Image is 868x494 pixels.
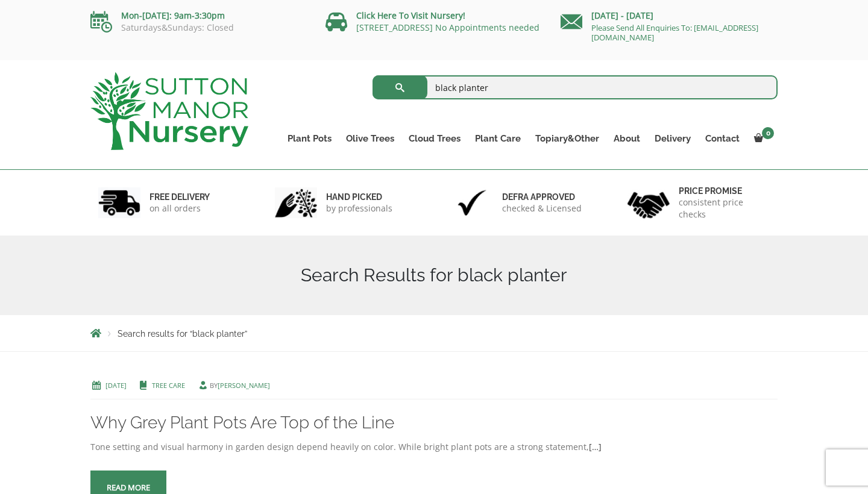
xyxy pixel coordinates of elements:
h1: Search Results for black planter [90,264,778,286]
a: [PERSON_NAME] [218,381,270,390]
a: Please Send All Enquiries To: [EMAIL_ADDRESS][DOMAIN_NAME] [591,22,758,43]
a: Tree Care [152,381,185,390]
a: About [606,130,647,147]
p: Mon-[DATE]: 9am-3:30pm [90,8,307,23]
a: Plant Pots [280,130,339,147]
img: 2.jpg [275,187,317,218]
a: [STREET_ADDRESS] No Appointments needed [356,22,539,33]
nav: Breadcrumbs [90,328,778,338]
div: Tone setting and visual harmony in garden design depend heavily on color. While bright plant pots... [90,440,778,454]
a: Why Grey Plant Pots Are Top of the Line [90,413,394,433]
p: on all orders [149,202,210,214]
a: Plant Care [468,130,528,147]
a: Topiary&Other [528,130,606,147]
a: [DATE] [105,381,127,390]
p: by professionals [326,202,392,214]
input: Search... [373,75,778,99]
h6: hand picked [326,192,392,202]
p: consistent price checks [679,196,770,220]
h6: FREE DELIVERY [149,192,210,202]
span: Search results for “black planter” [118,329,247,339]
p: Saturdays&Sundays: Closed [90,23,307,33]
span: by [197,381,270,390]
img: 3.jpg [451,187,493,218]
a: […] [589,441,602,452]
a: Click Here To Visit Nursery! [356,10,465,21]
h6: Price promise [679,186,770,196]
h6: Defra approved [502,192,582,202]
span: 0 [762,127,774,139]
img: logo [90,72,248,150]
img: 4.jpg [627,184,670,221]
a: 0 [747,130,778,147]
a: Olive Trees [339,130,401,147]
a: Cloud Trees [401,130,468,147]
a: Contact [698,130,747,147]
a: Delivery [647,130,698,147]
p: [DATE] - [DATE] [561,8,778,23]
img: 1.jpg [98,187,140,218]
p: checked & Licensed [502,202,582,214]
